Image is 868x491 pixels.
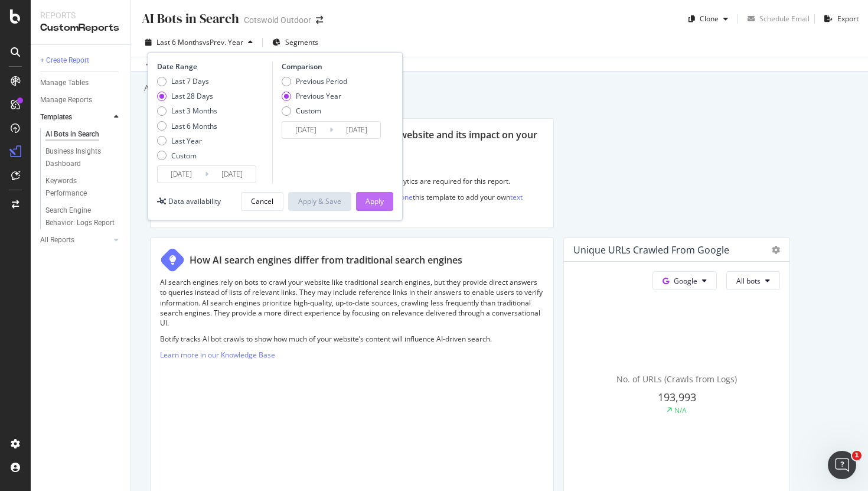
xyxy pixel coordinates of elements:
[143,82,237,94] div: Add a short description
[726,271,780,290] button: All bots
[45,175,112,200] div: Keywords Performance
[40,77,89,89] div: Manage Tables
[296,106,321,116] div: Custom
[296,91,341,101] div: Previous Year
[171,121,217,131] div: Last 6 Months
[40,54,122,67] a: + Create Report
[700,14,719,24] div: Clone
[40,21,121,35] div: CustomReports
[40,94,92,106] div: Manage Reports
[45,145,113,170] div: Business Insights Dashboard
[366,196,384,206] div: Apply
[190,253,462,267] div: How AI search engines differ from traditional search engines
[157,91,217,101] div: Last 28 Days
[157,76,217,86] div: Last 7 Days
[395,192,413,202] a: clone
[282,122,329,138] input: Start Date
[282,91,347,101] div: Previous Year
[282,61,384,71] div: Comparison
[251,196,273,206] div: Cancel
[157,121,217,131] div: Last 6 Months
[157,151,217,161] div: Custom
[837,14,859,24] div: Export
[316,16,323,24] div: arrow-right-arrow-left
[296,76,347,86] div: Previous Period
[40,234,74,246] div: All Reports
[658,390,696,404] span: 193,993
[158,166,205,183] input: Start Date
[45,204,115,229] div: Search Engine Behavior: Logs Report
[333,122,380,138] input: End Date
[40,234,110,246] a: All Reports
[356,192,393,211] button: Apply
[45,128,122,141] a: AI Bots in Search
[759,14,810,24] div: Schedule Email
[288,192,351,211] button: Apply & Save
[298,196,341,206] div: Apply & Save
[282,106,347,116] div: Custom
[674,405,687,415] div: N/A
[171,76,209,86] div: Last 7 Days
[171,91,213,101] div: Last 28 Days
[157,61,269,71] div: Date Range
[743,9,810,28] button: Schedule Email
[40,111,110,123] a: Templates
[141,9,239,28] div: AI Bots in Search
[168,196,221,206] div: Data availability
[40,77,122,89] a: Manage Tables
[156,37,203,47] span: Last 6 Months
[282,76,347,86] div: Previous Period
[171,151,197,161] div: Custom
[285,37,318,47] span: Segments
[267,33,323,52] button: Segments
[160,277,544,328] p: AI search engines rely on bots to crawl your website like traditional search engines, but they pr...
[40,94,122,106] a: Manage Reports
[45,175,122,200] a: Keywords Performance
[828,451,856,479] iframe: Intercom live chat
[241,192,283,211] button: Cancel
[160,334,544,344] p: Botify tracks AI bot crawls to show how much of your website’s content will influence AI-driven s...
[852,451,862,460] span: 1
[40,54,89,67] div: + Create Report
[45,128,99,141] div: AI Bots in Search
[171,106,217,116] div: Last 3 Months
[573,244,729,256] div: Unique URLs Crawled from Google
[203,37,243,47] span: vs Prev. Year
[45,145,122,170] a: Business Insights Dashboard
[820,9,859,28] button: Export
[674,276,697,286] span: Google
[157,136,217,146] div: Last Year
[684,9,733,28] button: Clone
[736,276,761,286] span: All bots
[208,166,256,183] input: End Date
[157,106,217,116] div: Last 3 Months
[141,33,257,52] button: Last 6 MonthsvsPrev. Year
[652,271,717,290] button: Google
[40,111,72,123] div: Templates
[244,14,311,26] div: Cotswold Outdoor
[45,204,122,229] a: Search Engine Behavior: Logs Report
[171,136,202,146] div: Last Year
[160,350,275,360] a: Learn more in our Knowledge Base
[40,9,121,21] div: Reports
[616,373,737,385] span: No. of URLs (Crawls from Logs)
